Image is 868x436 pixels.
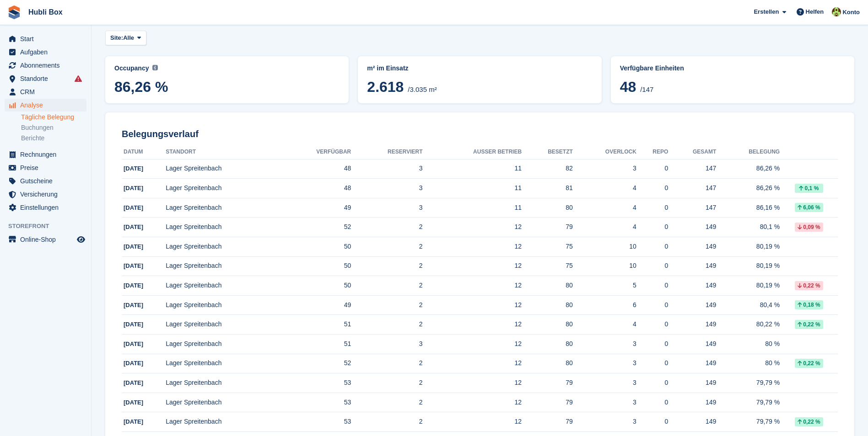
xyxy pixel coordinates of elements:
div: 0 [636,261,669,271]
div: 0 [636,183,669,193]
th: Datum [122,145,166,160]
td: 2 [351,256,422,276]
span: [DATE] [124,340,143,347]
td: 53 [280,412,351,432]
td: 12 [423,373,522,393]
td: 2 [351,295,422,315]
span: Online-Shop [20,233,75,246]
a: menu [5,59,86,72]
div: 0,09 % [795,223,823,232]
span: [DATE] [124,204,143,211]
td: Lager Spreitenbach [166,159,280,179]
td: 80 % [716,354,780,373]
span: [DATE] [124,302,143,308]
td: 12 [423,276,522,296]
td: 147 [668,198,716,218]
td: 80 % [716,335,780,354]
td: 149 [668,373,716,393]
td: 51 [280,335,351,354]
div: 0 [636,378,669,388]
div: 0,18 % [795,300,823,309]
td: 12 [423,295,522,315]
div: 3 [573,164,636,173]
td: 48 [280,159,351,179]
td: 2 [351,315,422,335]
td: 2 [351,237,422,257]
a: Buchungen [21,123,86,132]
td: 11 [423,179,522,198]
td: 147 [668,179,716,198]
span: [DATE] [124,223,143,230]
td: 12 [423,218,522,237]
div: 0 [636,222,669,232]
a: menu [5,46,86,58]
td: 48 [280,179,351,198]
td: Lager Spreitenbach [166,276,280,296]
td: 11 [423,198,522,218]
span: CRM [20,85,75,98]
a: Hubli Box [25,5,66,20]
span: [DATE] [124,321,143,328]
div: 0 [636,398,669,407]
td: 80,22 % [716,315,780,335]
td: 2 [351,276,422,296]
th: Besetzt [522,145,573,160]
span: Erstellen [754,7,779,16]
a: menu [5,32,86,45]
div: 80 [522,203,573,213]
td: 149 [668,335,716,354]
div: 6 [573,300,636,310]
td: 80,1 % [716,218,780,237]
span: Standorte [20,72,75,85]
span: Konto [842,8,860,17]
td: 80,19 % [716,276,780,296]
div: 79 [522,398,573,407]
div: 0 [636,319,669,329]
td: 12 [423,393,522,412]
td: 50 [280,237,351,257]
td: Lager Spreitenbach [166,335,280,354]
th: Außer Betrieb [423,145,522,160]
div: 3 [573,358,636,368]
abbr: Aktuelle Aufteilung der %{unit} belegten [367,64,592,73]
td: 50 [280,256,351,276]
span: [DATE] [124,399,143,406]
abbr: Current percentage of m² occupied [114,64,340,73]
span: Occupancy [114,64,149,72]
td: 80,4 % [716,295,780,315]
div: 3 [573,378,636,388]
span: Preise [20,161,75,174]
abbr: Aktueller Prozentsatz der belegten oder überlasteten Einheiten [620,64,845,73]
a: menu [5,72,86,85]
div: 4 [573,222,636,232]
img: icon-info-grey-7440780725fd019a000dd9b08b2336e03edf1995a4989e88bcd33f0948082b44.svg [152,65,158,70]
div: 0,22 % [795,320,823,329]
div: 0,22 % [795,281,823,290]
div: 4 [573,183,636,193]
td: 3 [351,179,422,198]
td: 2 [351,412,422,432]
span: m² im Einsatz [367,64,408,72]
td: 2 [351,354,422,373]
th: Repo [636,145,669,160]
td: 80,19 % [716,237,780,257]
div: 5 [573,281,636,290]
span: Storefront [8,222,91,231]
span: [DATE] [124,243,143,250]
span: [DATE] [124,165,143,172]
div: 0,22 % [795,417,823,426]
span: Rechnungen [20,148,75,161]
td: 49 [280,295,351,315]
td: 3 [351,159,422,179]
span: Alle [123,33,134,43]
span: 48 [620,79,636,95]
td: Lager Spreitenbach [166,295,280,315]
div: 6,06 % [795,203,823,212]
div: 0 [636,358,669,368]
a: menu [5,175,86,187]
th: Belegung [716,145,780,160]
td: 12 [423,354,522,373]
a: Berichte [21,134,86,143]
span: Gutscheine [20,175,75,187]
div: 10 [573,242,636,251]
